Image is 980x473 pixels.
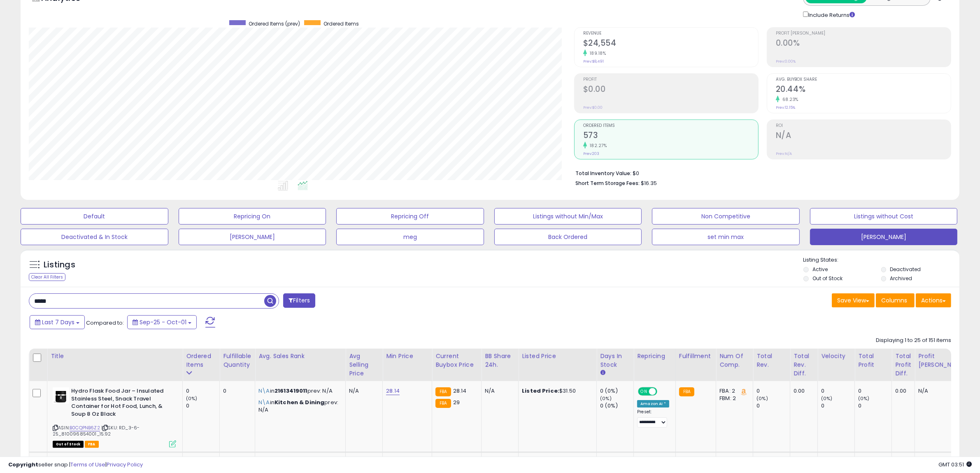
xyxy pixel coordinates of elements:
[575,180,640,187] b: Short Term Storage Fees:
[812,275,843,282] label: Out of Stock
[600,387,633,395] div: 0 (0%)
[757,402,790,410] div: 0
[776,38,951,49] h2: 0.00%
[803,256,959,264] p: Listing States:
[85,441,99,448] span: FBA
[186,352,216,369] div: Ordered Items
[186,395,198,402] small: (0%)
[583,131,758,142] h2: 573
[895,352,911,378] div: Total Profit Diff.
[258,352,342,361] div: Avg. Sales Rank
[349,387,376,395] div: N/A
[249,20,300,27] span: Ordered Items (prev)
[776,84,951,96] h2: 20.44%
[821,387,854,395] div: 0
[587,50,606,56] small: 189.18%
[757,387,790,395] div: 0
[336,208,484,225] button: Repricing Off
[30,315,85,329] button: Last 7 Days
[583,59,604,64] small: Prev: $8,491
[652,229,800,245] button: set min max
[583,31,758,36] span: Revenue
[29,273,65,281] div: Clear All Filters
[453,387,467,395] span: 28.14
[70,424,100,431] a: B0CQPNB6Z2
[876,337,951,344] div: Displaying 1 to 25 of 151 items
[938,461,972,468] span: 2025-10-9 03:51 GMT
[797,10,865,19] div: Include Returns
[776,77,951,82] span: Avg. Buybox Share
[179,208,326,225] button: Repricing On
[719,387,747,395] div: FBA: 2
[776,59,796,64] small: Prev: 0.00%
[435,352,478,369] div: Current Buybox Price
[776,105,795,110] small: Prev: 12.15%
[794,387,811,395] div: 0.00
[679,352,712,361] div: Fulfillment
[858,352,888,369] div: Total Profit
[21,229,168,245] button: Deactivated & In Stock
[916,293,951,307] button: Actions
[258,398,270,406] span: N\A
[283,293,315,308] button: Filters
[780,96,798,103] small: 68.23%
[522,387,590,395] div: $31.50
[600,395,612,402] small: (0%)
[349,352,379,378] div: Avg Selling Price
[583,124,758,128] span: Ordered Items
[435,387,451,396] small: FBA
[258,387,270,395] span: N\A
[639,388,649,395] span: ON
[44,259,75,271] h5: Listings
[858,395,870,402] small: (0%)
[53,424,140,437] span: | SKU: RD_3-6-25_810096854001_15.92
[386,352,428,361] div: Min Price
[583,105,603,110] small: Prev: $0.00
[600,402,633,410] div: 0 (0%)
[679,387,694,396] small: FBA
[258,399,339,414] p: in prev: N/A
[386,387,400,395] a: 28.14
[53,387,69,404] img: 31BJ-3JqMkL._SL40_.jpg
[652,208,800,225] button: Non Competitive
[494,208,642,225] button: Listings without Min/Max
[821,402,854,410] div: 0
[435,399,451,408] small: FBA
[186,387,219,395] div: 0
[719,395,747,402] div: FBM: 2
[641,179,657,187] span: $16.35
[42,318,74,326] span: Last 7 Days
[258,387,339,395] p: in prev: N/A
[275,398,324,406] span: Kitchen & Dining
[812,266,828,273] label: Active
[53,441,84,448] span: All listings that are currently out of stock and unavailable for purchase on Amazon
[127,315,197,329] button: Sep-25 - Oct-01
[918,387,964,395] div: N/A
[600,369,605,377] small: Days In Stock.
[8,461,143,469] div: seller snap | |
[794,352,814,378] div: Total Rev. Diff.
[832,293,875,307] button: Save View
[179,229,326,245] button: [PERSON_NAME]
[107,461,143,468] a: Privacy Policy
[583,77,758,82] span: Profit
[600,352,630,369] div: Days In Stock
[522,387,559,395] b: Listed Price:
[895,387,908,395] div: 0.00
[275,387,307,395] span: 21613419011
[575,170,631,177] b: Total Inventory Value:
[890,275,912,282] label: Archived
[858,387,892,395] div: 0
[494,229,642,245] button: Back Ordered
[821,395,833,402] small: (0%)
[453,398,460,406] span: 29
[71,387,171,420] b: Hydro Flask Food Jar – Insulated Stainless Steel, Snack Travel Container for Hot Food, Lunch, & S...
[485,387,512,395] div: N/A
[821,352,851,361] div: Velocity
[70,461,105,468] a: Terms of Use
[140,318,186,326] span: Sep-25 - Oct-01
[810,229,958,245] button: [PERSON_NAME]
[637,352,672,361] div: Repricing
[336,229,484,245] button: meg
[918,352,967,369] div: Profit [PERSON_NAME]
